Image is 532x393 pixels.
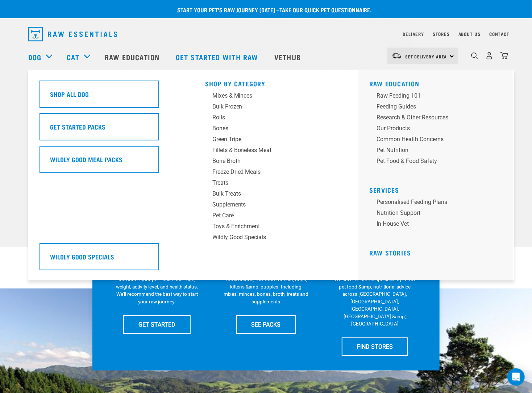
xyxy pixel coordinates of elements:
[205,135,343,146] a: Green Tripe
[377,124,490,133] div: Our Products
[212,233,325,242] div: Wildly Good Specials
[369,198,507,209] a: Personalised Feeding Plans
[40,113,177,146] a: Get Started Packs
[67,52,79,62] a: Cat
[212,222,325,231] div: Toys & Enrichment
[205,102,343,113] a: Bulk Frozen
[377,91,490,100] div: Raw Feeding 101
[40,146,177,179] a: Wildly Good Meal Packs
[369,113,507,124] a: Research & Other Resources
[342,337,408,356] a: FIND STORES
[369,186,507,192] h5: Services
[50,155,122,164] h5: Wildly Good Meal Packs
[212,91,325,100] div: Mixes & Minces
[97,42,169,71] a: Raw Education
[212,168,325,176] div: Freeze Dried Meals
[205,189,343,200] a: Bulk Treats
[123,315,191,333] a: GET STARTED
[500,52,508,60] img: home-icon@2x.png
[212,102,325,111] div: Bulk Frozen
[212,135,325,144] div: Green Tripe
[392,53,402,59] img: van-moving.png
[205,80,343,86] h5: Shop By Category
[369,146,507,157] a: Pet Nutrition
[50,89,89,99] h5: Shop All Dog
[40,81,177,113] a: Shop All Dog
[377,146,490,155] div: Pet Nutrition
[267,42,310,71] a: Vethub
[205,200,343,211] a: Supplements
[369,102,507,113] a: Feeding Guides
[212,146,325,155] div: Fillets & Boneless Meat
[28,27,117,41] img: Raw Essentials Logo
[212,200,325,209] div: Supplements
[212,179,325,187] div: Treats
[205,211,343,222] a: Pet Care
[377,113,490,122] div: Research & Other Resources
[377,157,490,165] div: Pet Food & Food Safety
[403,33,424,35] a: Delivery
[28,52,41,62] a: Dog
[212,157,325,165] div: Bone Broth
[405,55,447,58] span: Set Delivery Area
[40,243,177,276] a: Wildly Good Specials
[507,368,525,386] div: Open Intercom Messenger
[205,146,343,157] a: Fillets & Boneless Meat
[205,222,343,233] a: Toys & Enrichment
[115,276,200,306] p: Introduce your pet—share their age, weight, activity level, and health status. We'll recommend th...
[205,157,343,168] a: Bone Broth
[369,251,411,254] a: Raw Stories
[205,179,343,189] a: Treats
[50,122,105,131] h5: Get Started Packs
[458,33,481,35] a: About Us
[212,113,325,122] div: Rolls
[471,52,478,59] img: home-icon-1@2x.png
[22,24,510,44] nav: dropdown navigation
[205,113,343,124] a: Rolls
[212,211,325,220] div: Pet Care
[369,82,420,85] a: Raw Education
[369,209,507,220] a: Nutrition Support
[205,124,343,135] a: Bones
[369,91,507,102] a: Raw Feeding 101
[212,189,325,198] div: Bulk Treats
[205,233,343,244] a: Wildly Good Specials
[377,102,490,111] div: Feeding Guides
[489,33,510,35] a: Contact
[224,276,309,306] p: 100% natural, raw food for cats, dogs, kittens &amp; puppies. Including mixes, minces, bones, bro...
[369,157,507,168] a: Pet Food & Food Safety
[369,220,507,230] a: In-house vet
[212,124,325,133] div: Bones
[433,33,450,35] a: Stores
[169,42,267,71] a: Get started with Raw
[236,315,296,333] a: SEE PACKS
[369,124,507,135] a: Our Products
[50,252,114,261] h5: Wildly Good Specials
[369,135,507,146] a: Common Health Concerns
[205,91,343,102] a: Mixes & Minces
[279,8,371,11] a: take our quick pet questionnaire.
[332,276,417,328] p: We have 17 stores specialising in raw pet food &amp; nutritional advice across [GEOGRAPHIC_DATA],...
[486,52,493,60] img: user.png
[205,168,343,179] a: Freeze Dried Meals
[377,135,490,144] div: Common Health Concerns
